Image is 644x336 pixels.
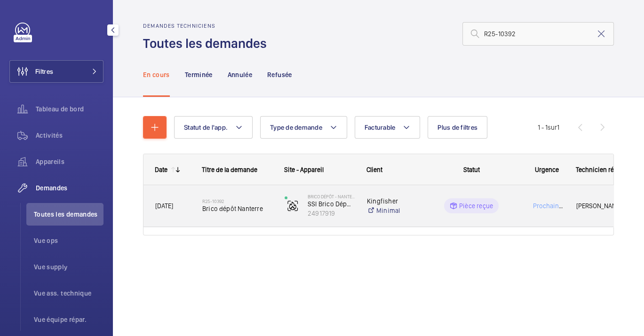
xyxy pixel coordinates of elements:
input: Chercher par numéro demande ou de devis [462,22,614,46]
span: Brico dépôt Nanterre [202,204,272,213]
span: Plus de filtres [437,124,477,131]
span: Prochaine visite [531,202,579,210]
div: Date [155,166,167,173]
p: 24917919 [308,209,355,218]
span: Statut de l'app. [184,124,228,131]
span: Filtres [35,67,53,76]
span: Vue ops [34,236,103,245]
p: Kingfisher [367,196,413,206]
button: Plus de filtres [428,116,487,139]
h1: Toutes les demandes [143,35,272,52]
img: fire_alarm.svg [287,200,298,211]
h2: Demandes techniciens [143,23,272,29]
h2: R25-10392 [202,198,272,204]
span: Vue supply [34,262,103,272]
button: Statut de l'app. [174,116,253,139]
p: Terminée [185,70,213,79]
span: [DATE] [155,202,173,210]
a: Minimal [367,206,413,215]
p: Brico Dépôt - NANTERRE - 1938 [308,194,355,199]
span: Titre de la demande [202,166,257,173]
span: sur [548,124,557,131]
p: SSI Brico Dépôt Nanterre [308,199,355,209]
button: Filtres [9,60,103,83]
p: Annulée [228,70,252,79]
span: Toutes les demandes [34,210,103,219]
span: Appareils [36,157,103,166]
span: Vue ass. technique [34,289,103,298]
span: Urgence [535,166,559,173]
span: Statut [463,166,480,173]
span: Tableau de bord [36,104,103,114]
span: Activités [36,131,103,140]
span: Vue équipe répar. [34,315,103,324]
p: Refusée [267,70,292,79]
span: Demandes [36,183,103,193]
button: Facturable [355,116,421,139]
span: Technicien réparateur [576,166,624,173]
span: 1 - 1 1 [538,124,559,131]
span: Type de demande [270,124,322,131]
span: Site - Appareil [284,166,324,173]
p: Pièce reçue [459,201,493,211]
button: Type de demande [260,116,347,139]
span: [PERSON_NAME] [576,201,623,211]
p: En cours [143,70,170,79]
span: Client [366,166,382,173]
span: Facturable [365,124,396,131]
